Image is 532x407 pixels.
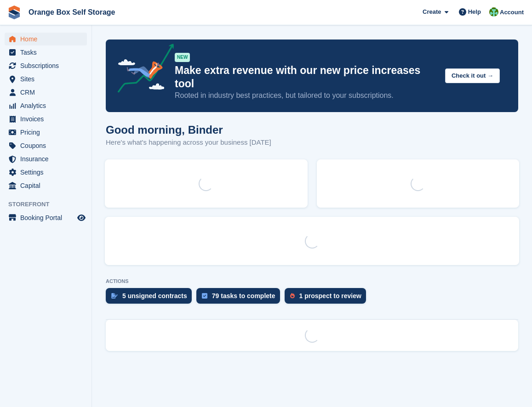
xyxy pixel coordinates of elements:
[20,73,75,85] span: Sites
[196,288,285,308] a: 79 tasks to complete
[122,292,187,300] div: 5 unsigned contracts
[290,293,295,299] img: prospect-51fa495bee0391a8d652442698ab0144808aea92771e9ea1ae160a38d050c398.svg
[5,113,87,125] a: menu
[20,33,75,45] span: Home
[20,153,75,165] span: Insurance
[175,90,438,101] p: Rooted in industry best practices, but tailored to your subscriptions.
[20,99,75,112] span: Analytics
[5,166,87,179] a: menu
[445,68,500,84] button: Check it out →
[20,179,75,192] span: Capital
[285,288,371,308] a: 1 prospect to review
[20,211,75,224] span: Booking Portal
[25,5,119,20] a: Orange Box Self Storage
[423,7,441,17] span: Create
[5,126,87,139] a: menu
[5,33,87,45] a: menu
[5,46,87,59] a: menu
[5,139,87,152] a: menu
[299,292,361,300] div: 1 prospect to review
[76,212,87,223] a: Preview store
[5,153,87,165] a: menu
[20,86,75,99] span: CRM
[5,59,87,72] a: menu
[5,211,87,224] a: menu
[175,53,190,62] div: NEW
[7,6,21,19] img: stora-icon-8386f47178a22dfd0bd8f6a31ec36ba5ce8667c1dd55bd0f319d3a0aa187defe.svg
[20,126,75,139] span: Pricing
[20,113,75,125] span: Invoices
[500,8,524,17] span: Account
[202,293,207,299] img: task-75834270c22a3079a89374b754ae025e5fb1db73e45f91037f5363f120a921f8.svg
[8,200,92,209] span: Storefront
[5,86,87,99] a: menu
[5,179,87,192] a: menu
[20,139,75,152] span: Coupons
[20,166,75,179] span: Settings
[5,73,87,85] a: menu
[106,288,196,308] a: 5 unsigned contracts
[212,292,275,300] div: 79 tasks to complete
[5,99,87,112] a: menu
[20,59,75,72] span: Subscriptions
[110,44,174,96] img: price-adjustments-announcement-icon-8257ccfd72463d97f412b2fc003d46551f7dbcb40ab6d574587a9cd5c0d94...
[106,278,518,284] p: ACTIONS
[468,7,481,17] span: Help
[20,46,75,59] span: Tasks
[106,137,271,148] p: Here's what's happening across your business [DATE]
[106,124,271,136] h1: Good morning, Binder
[489,7,498,17] img: Binder Bhardwaj
[175,64,438,90] p: Make extra revenue with our new price increases tool
[111,293,118,299] img: contract_signature_icon-13c848040528278c33f63329250d36e43548de30e8caae1d1a13099fd9432cc5.svg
